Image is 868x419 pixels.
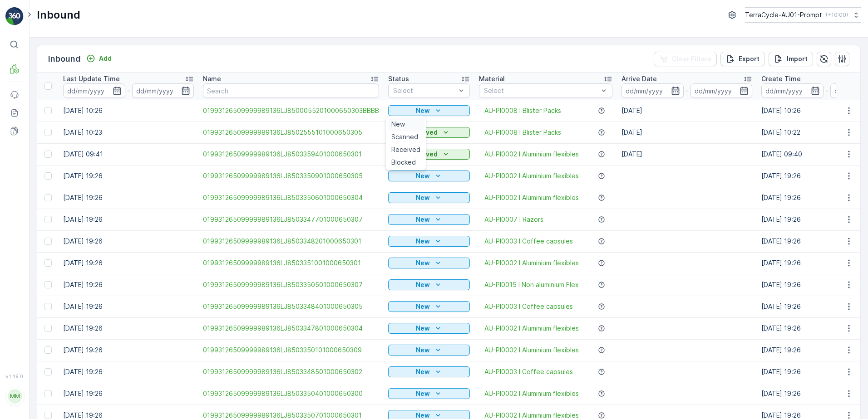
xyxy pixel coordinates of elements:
button: Export [720,52,765,66]
div: Toggle Row Selected [44,368,52,375]
p: New [416,346,430,355]
p: New [416,237,430,246]
button: New [388,236,470,247]
button: New [388,171,470,181]
p: New [416,193,430,202]
a: AU-PI0008 I Blister Packs [484,106,561,115]
span: Blocked [391,158,416,167]
ul: New [386,116,426,171]
a: 01993126509999989136LJ8503350901000650305 [203,171,379,180]
td: [DATE] 19:26 [59,317,198,339]
p: Last Update Time [63,74,120,83]
td: [DATE] 19:26 [59,230,198,252]
td: [DATE] 19:26 [59,274,198,296]
td: [DATE] [617,122,757,143]
p: Inbound [48,53,81,65]
p: Select [484,86,598,95]
span: AU-PI0002 I Aluminium flexibles [484,389,579,398]
p: - [825,85,829,96]
button: New [388,192,470,203]
button: New [388,214,470,225]
div: Toggle Row Selected [44,129,52,136]
td: [DATE] 19:26 [59,187,198,209]
p: Select [393,86,456,95]
a: AU-PI0003 I Coffee capsules [484,367,573,376]
span: AU-PI0002 I Aluminium flexibles [484,150,579,159]
a: 01993126509999989136LJ8502555101000650305 [203,128,379,137]
div: Toggle Row Selected [44,412,52,419]
button: New [388,366,470,377]
a: 01993126509999989136LJ8503350101000650309 [203,346,379,355]
div: Toggle Row Selected [44,107,52,114]
button: New [388,279,470,290]
a: 01993126509999989136LJ8503351001000650301 [203,258,379,268]
a: AU-PI0002 I Aluminium flexibles [484,258,579,268]
td: [DATE] 19:26 [59,209,198,230]
a: AU-PI0015 I Non aluminium Flex [484,280,579,289]
p: New [416,280,430,289]
button: Received [388,149,470,160]
a: AU-PI0003 I Coffee capsules [484,302,573,311]
div: MM [8,389,22,404]
span: Received [391,145,420,154]
a: 01993126509999989136LJ8503350601000650304 [203,193,379,202]
a: 01993126509999989136LJ8503348501000650302 [203,367,379,376]
span: New [391,120,405,129]
button: New [388,301,470,312]
button: New [388,388,470,399]
input: dd/mm/yyyy [761,83,824,98]
button: New [388,323,470,334]
p: New [416,171,430,180]
p: New [416,215,430,224]
a: AU-PI0003 I Coffee capsules [484,237,573,246]
button: Import [769,52,813,66]
td: [DATE] 19:26 [59,165,198,187]
div: Toggle Row Selected [44,325,52,332]
input: dd/mm/yyyy [621,83,684,98]
span: 01993126509999989136LJ8503359401000650301 [203,150,379,159]
input: dd/mm/yyyy [690,83,753,98]
input: Search [203,83,379,98]
button: New [388,345,470,356]
button: New [388,105,470,116]
div: Toggle Row Selected [44,238,52,245]
button: New [388,258,470,268]
div: Toggle Row Selected [44,281,52,288]
p: New [416,106,430,115]
p: Material [479,74,505,83]
a: 01993126509999989136LJ8500055201000650303BBBB [203,106,379,115]
p: ( +10:00 ) [826,11,848,19]
span: Scanned [391,132,418,141]
div: Toggle Row Selected [44,259,52,267]
a: AU-PI0002 I Aluminium flexibles [484,193,579,202]
p: New [416,302,430,311]
p: Add [99,54,112,63]
td: [DATE] 19:26 [59,383,198,404]
div: Toggle Row Selected [44,172,52,180]
a: AU-PI0007 I Razors [484,215,543,224]
a: AU-PI0002 I Aluminium flexibles [484,324,579,333]
td: [DATE] [617,100,757,122]
p: TerraCycle-AU01-Prompt [745,10,822,19]
td: [DATE] 10:23 [59,122,198,143]
div: Toggle Row Selected [44,390,52,397]
span: 01993126509999989136LJ8503348401000650305 [203,302,379,311]
button: MM [5,381,24,412]
a: AU-PI0008 I Blister Packs [484,128,561,137]
a: AU-PI0002 I Aluminium flexibles [484,171,579,180]
td: [DATE] [617,143,757,165]
input: dd/mm/yyyy [63,83,125,98]
p: New [416,258,430,268]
